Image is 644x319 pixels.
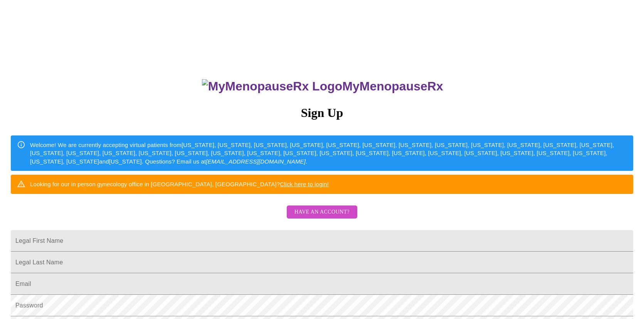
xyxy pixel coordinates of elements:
[11,106,633,120] h3: Sign Up
[30,138,627,169] div: Welcome! We are currently accepting virtual patients from [US_STATE], [US_STATE], [US_STATE], [US...
[12,79,634,94] h3: MyMenopauseRx
[30,177,329,191] div: Looking for our in person gynecology office in [GEOGRAPHIC_DATA], [GEOGRAPHIC_DATA]?
[202,79,342,94] img: MyMenopauseRx Logo
[280,181,329,187] a: Click here to login!
[287,205,357,219] button: Have an account?
[206,158,306,165] em: [EMAIL_ADDRESS][DOMAIN_NAME]
[294,207,350,217] span: Have an account?
[285,214,359,220] a: Have an account?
